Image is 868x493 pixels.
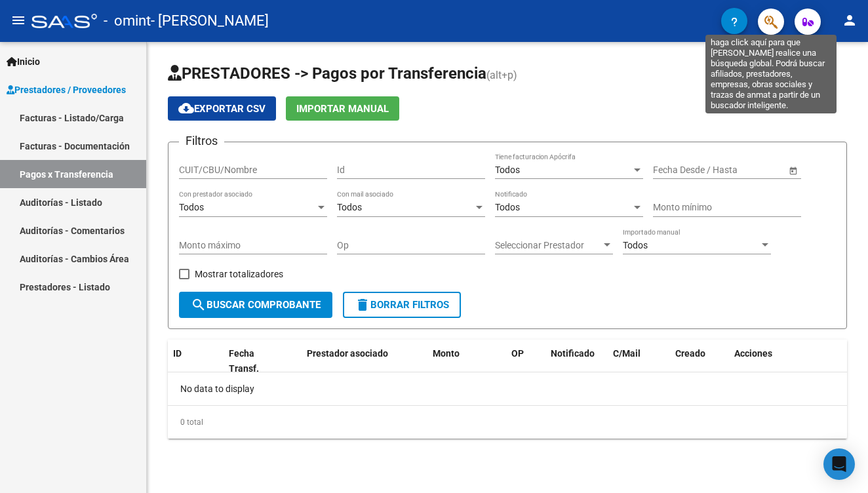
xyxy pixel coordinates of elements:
[178,100,194,116] mat-icon: cloud_download
[675,348,705,359] span: Creado
[842,12,858,28] mat-icon: person
[823,448,855,480] div: Open Intercom Messenger
[10,12,26,28] mat-icon: menu
[613,348,641,359] span: C/Mail
[337,202,362,212] span: Todos
[712,165,776,176] input: Fecha fin
[608,340,670,383] datatable-header-cell: C/Mail
[224,340,283,383] datatable-header-cell: Fecha Transf.
[355,297,370,313] mat-icon: delete
[433,348,460,359] span: Monto
[486,69,517,81] span: (alt+p)
[670,340,729,383] datatable-header-cell: Creado
[427,340,506,383] datatable-header-cell: Monto
[168,406,847,439] div: 0 total
[168,96,276,121] button: Exportar CSV
[495,165,520,175] span: Todos
[151,7,269,35] span: - [PERSON_NAME]
[7,54,40,69] span: Inicio
[179,292,332,318] button: Buscar Comprobante
[495,202,520,212] span: Todos
[545,340,608,383] datatable-header-cell: Notificado
[506,340,545,383] datatable-header-cell: OP
[168,372,847,405] div: No data to display
[179,202,204,212] span: Todos
[178,103,266,115] span: Exportar CSV
[296,103,389,115] span: Importar Manual
[551,348,595,359] span: Notificado
[195,266,283,282] span: Mostrar totalizadores
[495,240,601,251] span: Seleccionar Prestador
[734,348,772,359] span: Acciones
[729,340,847,383] datatable-header-cell: Acciones
[511,348,524,359] span: OP
[191,297,207,313] mat-icon: search
[168,340,224,383] datatable-header-cell: ID
[229,348,259,374] span: Fecha Transf.
[173,348,182,359] span: ID
[191,299,321,311] span: Buscar Comprobante
[286,96,399,121] button: Importar Manual
[179,132,224,150] h3: Filtros
[355,299,449,311] span: Borrar Filtros
[168,64,486,83] span: PRESTADORES -> Pagos por Transferencia
[343,292,461,318] button: Borrar Filtros
[7,83,126,97] span: Prestadores / Proveedores
[786,163,800,177] button: Open calendar
[653,165,701,176] input: Fecha inicio
[104,7,151,35] span: - omint
[623,240,648,250] span: Todos
[307,348,388,359] span: Prestador asociado
[302,340,427,383] datatable-header-cell: Prestador asociado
